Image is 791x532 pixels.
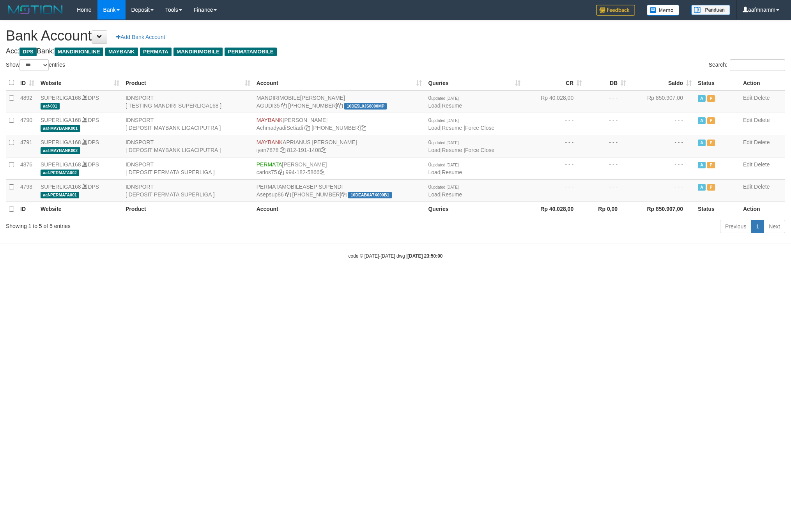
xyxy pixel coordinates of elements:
[225,48,276,56] span: PERMATAMOBILE
[524,113,585,135] td: - - -
[428,184,458,190] span: 0
[41,161,81,168] a: SUPERLIGA168
[278,169,284,175] a: Copy carlos75 to clipboard
[257,161,282,168] span: PERMATA
[428,161,458,168] span: 0
[285,191,291,198] a: Copy Asepsup86 to clipboard
[37,113,122,135] td: DPS
[524,135,585,157] td: - - -
[281,103,287,109] a: Copy AGUDI35 to clipboard
[257,147,279,153] a: iyan7878
[695,75,740,90] th: Status
[585,135,629,157] td: - - -
[337,103,343,109] a: Copy 1820013971841 to clipboard
[754,139,770,145] a: Delete
[41,184,81,190] a: SUPERLIGA168
[698,184,706,191] span: Active
[585,157,629,179] td: - - -
[6,219,324,230] div: Showing 1 to 5 of 5 entries
[754,117,770,123] a: Delete
[743,139,752,145] a: Edit
[37,201,122,217] th: Website
[428,191,440,198] a: Load
[257,117,283,123] span: MAYBANK
[743,184,752,190] a: Edit
[428,139,458,145] span: 0
[428,169,440,175] a: Load
[743,161,752,168] a: Edit
[17,157,37,179] td: 4876
[709,59,785,71] label: Search:
[431,185,458,189] span: updated [DATE]
[431,96,458,101] span: updated [DATE]
[41,117,81,123] a: SUPERLIGA168
[321,147,326,153] a: Copy 8121911408 to clipboard
[707,117,715,124] span: Paused
[730,59,785,71] input: Search:
[342,191,347,198] a: Copy 9942725598 to clipboard
[257,184,303,190] span: PERMATAMOBILE
[428,184,462,198] span: |
[428,161,462,175] span: |
[37,135,122,157] td: DPS
[740,75,785,90] th: Action
[280,147,285,153] a: Copy iyan7878 to clipboard
[428,147,440,153] a: Load
[524,179,585,201] td: - - -
[442,103,462,109] a: Resume
[253,157,425,179] td: [PERSON_NAME] 994-182-5866
[465,125,494,131] a: Force Close
[585,113,629,135] td: - - -
[465,147,494,153] a: Force Close
[428,95,462,109] span: |
[707,184,715,191] span: Paused
[41,139,81,145] a: SUPERLIGA168
[122,179,253,201] td: IDNSPORT [ DEPOSIT PERMATA SUPERLIGA ]
[431,141,458,145] span: updated [DATE]
[122,113,253,135] td: IDNSPORT [ DEPOSIT MAYBANK LIGACIPUTRA ]
[253,113,425,135] td: [PERSON_NAME] [PHONE_NUMBER]
[691,5,730,15] img: panduan.png
[442,169,462,175] a: Resume
[629,157,695,179] td: - - -
[754,95,770,101] a: Delete
[431,118,458,123] span: updated [DATE]
[19,48,37,56] span: DPS
[257,95,300,101] span: MANDIRIMOBILE
[361,125,366,131] a: Copy 8525906608 to clipboard
[17,113,37,135] td: 4790
[41,95,81,101] a: SUPERLIGA168
[524,201,585,217] th: Rp 40.028,00
[754,161,770,168] a: Delete
[122,90,253,113] td: IDNSPORT [ TESTING MANDIRI SUPERLIGA168 ]
[442,191,462,198] a: Resume
[647,5,680,16] img: Button%20Memo.svg
[37,179,122,201] td: DPS
[707,162,715,168] span: Paused
[19,59,49,71] select: Showentries
[257,125,303,131] a: AchmadyadiSetiadi
[707,140,715,146] span: Paused
[41,103,60,110] span: aaf-001
[585,90,629,113] td: - - -
[257,139,283,145] span: MAYBANK
[629,135,695,157] td: - - -
[425,201,524,217] th: Queries
[122,201,253,217] th: Product
[122,135,253,157] td: IDNSPORT [ DEPOSIT MAYBANK LIGACIPUTRA ]
[41,147,80,154] span: aaf-MAYBANK002
[41,125,80,132] span: aaf-MAYBANK001
[253,90,425,113] td: [PERSON_NAME] [PHONE_NUMBER]
[764,220,785,233] a: Next
[720,220,751,233] a: Previous
[41,192,79,198] span: aaf-PERMATA001
[585,179,629,201] td: - - -
[140,48,172,56] span: PERMATA
[442,125,462,131] a: Resume
[253,179,425,201] td: ASEP SUPENDI [PHONE_NUMBER]
[524,157,585,179] td: - - -
[524,75,585,90] th: CR: activate to sort column ascending
[629,201,695,217] th: Rp 850.907,00
[431,163,458,167] span: updated [DATE]
[629,75,695,90] th: Saldo: activate to sort column ascending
